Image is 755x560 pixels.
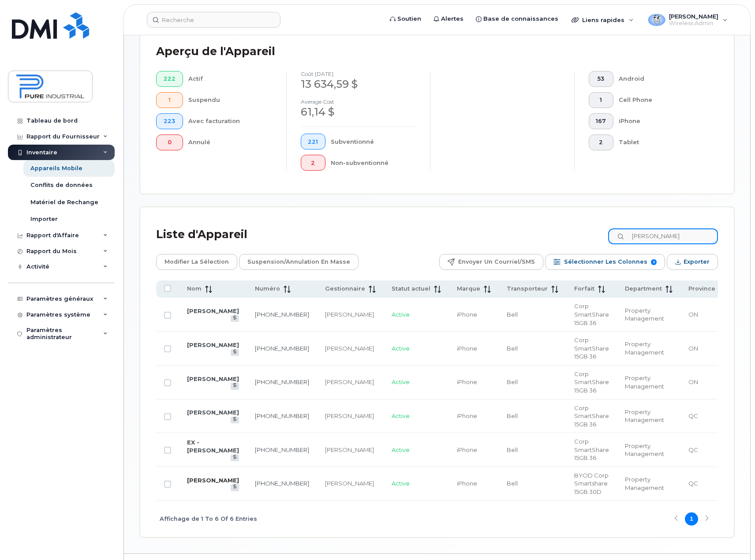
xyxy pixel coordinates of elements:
[301,71,416,77] h4: coût [DATE]
[688,285,715,293] span: Province
[625,340,664,356] span: Property Management
[565,11,640,29] div: Liens rapides
[441,15,463,23] span: Alertes
[255,480,309,487] a: [PHONE_NUMBER]
[325,446,376,454] div: [PERSON_NAME]
[160,512,257,526] span: Affichage de 1 To 6 Of 6 Entries
[308,138,318,146] span: 221
[669,13,718,20] span: [PERSON_NAME]
[507,311,518,318] span: Bell
[187,285,202,293] span: Nom
[325,344,376,353] div: [PERSON_NAME]
[188,71,272,87] div: Actif
[156,40,275,63] div: Aperçu de l'Appareil
[156,223,247,246] div: Liste d'Appareil
[648,11,665,29] div: User avatar
[619,71,704,87] div: Android
[255,311,309,318] a: [PHONE_NUMBER]
[688,345,698,352] span: ON
[188,134,272,150] div: Annulé
[384,10,427,28] a: Soutien
[589,113,614,129] button: 167
[582,16,624,23] span: Liens rapides
[156,134,183,150] button: 0
[625,442,664,458] span: Property Management
[589,71,614,87] button: 53
[308,160,318,167] span: 2
[156,92,183,108] button: 1
[625,476,664,491] span: Property Management
[545,254,665,270] button: Sélectionner les colonnes 9
[187,307,239,314] a: [PERSON_NAME]
[651,259,657,265] span: 9
[255,285,280,293] span: Numéro
[457,345,477,352] span: iPhone
[642,11,734,29] div: Denis Hogan
[255,378,309,385] a: [PHONE_NUMBER]
[247,255,350,269] span: Suspension/Annulation en masse
[156,113,183,129] button: 223
[574,302,609,326] span: Corp SmartShare 15GB 36
[667,254,718,270] button: Exporter
[392,285,430,293] span: Statut actuel
[688,311,698,318] span: ON
[596,75,606,82] span: 53
[684,255,710,269] span: Exporter
[301,105,416,119] div: 61,14 $
[187,409,239,416] a: [PERSON_NAME]
[688,412,698,419] span: QC
[507,285,548,293] span: Transporteur
[596,97,606,104] span: 1
[325,310,376,319] div: [PERSON_NAME]
[231,315,239,322] a: View Last Bill
[574,404,609,428] span: Corp SmartShare 15GB 36
[397,15,421,23] span: Soutien
[619,113,704,129] div: iPhone
[457,378,477,385] span: iPhone
[239,254,359,270] button: Suspension/Annulation en masse
[507,345,518,352] span: Bell
[164,139,176,146] span: 0
[457,480,477,487] span: iPhone
[688,378,698,385] span: ON
[574,438,609,461] span: Corp SmartShare 15GB 36
[231,349,239,356] a: View Last Bill
[301,134,326,149] button: 221
[507,480,518,487] span: Bell
[188,113,272,129] div: Avec facturation
[325,378,376,386] div: [PERSON_NAME]
[392,311,410,318] span: Active
[589,92,614,108] button: 1
[231,417,239,423] a: View Last Bill
[507,446,518,453] span: Bell
[648,14,665,26] img: User avatar
[596,118,606,125] span: 167
[147,12,280,28] input: Recherche
[156,254,237,270] button: Modifier la sélection
[331,134,416,149] div: Subventionné
[392,378,410,385] span: Active
[625,285,662,293] span: Department
[619,134,704,150] div: Tablet
[574,370,609,394] span: Corp SmartShare 15GB 36
[301,77,416,92] div: 13 634,59 $
[457,446,477,453] span: iPhone
[231,484,239,491] a: View Last Bill
[589,134,614,150] button: 2
[164,75,176,82] span: 222
[392,412,410,419] span: Active
[231,383,239,389] a: View Last Bill
[301,155,326,171] button: 2
[156,71,183,87] button: 222
[625,408,664,424] span: Property Management
[164,97,176,104] span: 1
[255,345,309,352] a: [PHONE_NUMBER]
[574,336,609,360] span: Corp SmartShare 15GB 36
[331,155,416,171] div: Non-subventionné
[596,139,606,146] span: 2
[625,307,664,322] span: Property Management
[392,446,410,453] span: Active
[457,412,477,419] span: iPhone
[187,375,239,382] a: [PERSON_NAME]
[187,439,239,454] a: EX - [PERSON_NAME]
